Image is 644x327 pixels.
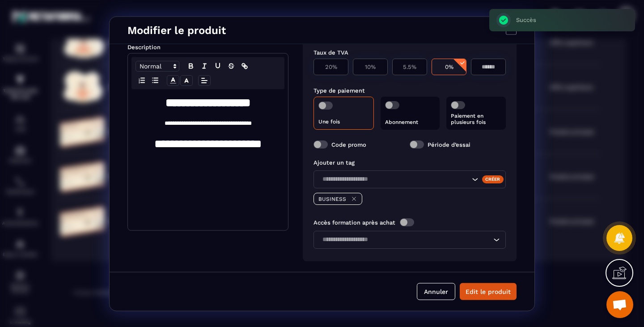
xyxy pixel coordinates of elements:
[358,63,383,70] p: 10%
[436,63,462,70] p: 0%
[428,141,470,148] label: Période d’essai
[397,63,422,70] p: 5.5%
[314,230,506,248] div: Search for option
[417,283,455,300] button: Annuler
[451,112,501,125] p: Paiement en plusieurs fois
[385,119,436,125] p: Abonnement
[331,141,366,148] label: Code promo
[314,170,506,188] div: Search for option
[482,175,504,183] div: Créer
[127,24,226,36] h4: Modifier le produit
[314,87,365,93] label: Type de paiement
[314,219,395,225] label: Accès formation après achat
[127,43,161,50] label: Description
[318,195,346,202] p: BUSINESS
[314,49,348,55] label: Taux de TVA
[319,234,491,244] input: Search for option
[319,174,470,184] input: Search for option
[314,159,355,166] label: Ajouter un tag
[460,283,517,300] button: Edit le produit
[606,291,633,318] div: Ouvrir le chat
[318,118,369,124] p: Une fois
[318,63,343,70] p: 20%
